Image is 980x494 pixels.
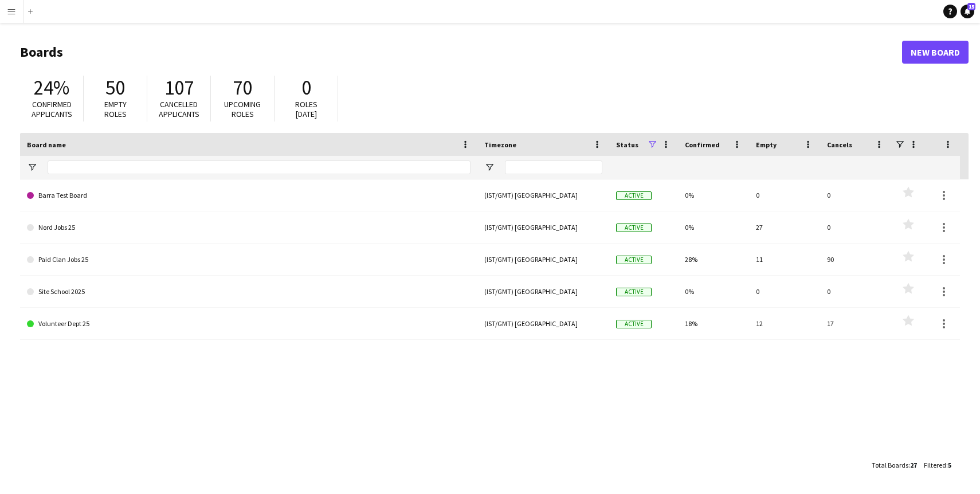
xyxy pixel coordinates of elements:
span: Total Boards [872,461,908,469]
span: 70 [233,75,252,100]
span: 24% [34,75,69,100]
div: 0% [678,276,749,307]
button: Open Filter Menu [484,162,495,172]
span: 107 [164,75,194,100]
span: Status [616,140,638,149]
div: (IST/GMT) [GEOGRAPHIC_DATA] [477,179,609,211]
span: Active [616,256,652,264]
span: Upcoming roles [224,99,261,119]
span: Cancels [827,140,852,149]
span: Active [616,191,652,200]
div: 0 [820,179,891,211]
a: Volunteer Dept 25 [27,308,471,340]
span: Empty roles [104,99,127,119]
div: 90 [820,244,891,275]
span: Empty [756,140,777,149]
div: 0% [678,211,749,243]
a: Barra Test Board [27,179,471,211]
a: Site School 2025 [27,276,471,308]
button: Open Filter Menu [27,162,37,172]
span: Timezone [484,140,516,149]
span: 5 [948,461,951,469]
a: Paid Clan Jobs 25 [27,244,471,276]
span: Confirmed [685,140,720,149]
h1: Boards [20,44,902,61]
input: Timezone Filter Input [505,160,602,174]
a: Nord Jobs 25 [27,211,471,244]
div: 28% [678,244,749,275]
div: 12 [749,308,820,339]
div: 11 [749,244,820,275]
span: Active [616,320,652,328]
div: 0 [820,211,891,243]
span: Confirmed applicants [32,99,72,119]
span: Cancelled applicants [159,99,199,119]
span: 15 [967,3,975,10]
a: 15 [961,5,974,18]
div: (IST/GMT) [GEOGRAPHIC_DATA] [477,211,609,243]
div: 17 [820,308,891,339]
span: Active [616,224,652,232]
span: 0 [301,75,311,100]
div: (IST/GMT) [GEOGRAPHIC_DATA] [477,276,609,307]
a: New Board [902,41,969,64]
span: Roles [DATE] [295,99,317,119]
div: (IST/GMT) [GEOGRAPHIC_DATA] [477,244,609,275]
span: Filtered [924,461,946,469]
span: Active [616,288,652,296]
div: 27 [749,211,820,243]
span: 50 [105,75,125,100]
div: 0 [749,276,820,307]
div: (IST/GMT) [GEOGRAPHIC_DATA] [477,308,609,339]
input: Board name Filter Input [48,160,471,174]
div: 0% [678,179,749,211]
span: Board name [27,140,66,149]
div: 0 [749,179,820,211]
div: : [872,454,917,476]
div: 18% [678,308,749,339]
div: 0 [820,276,891,307]
span: 27 [910,461,917,469]
div: : [924,454,951,476]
